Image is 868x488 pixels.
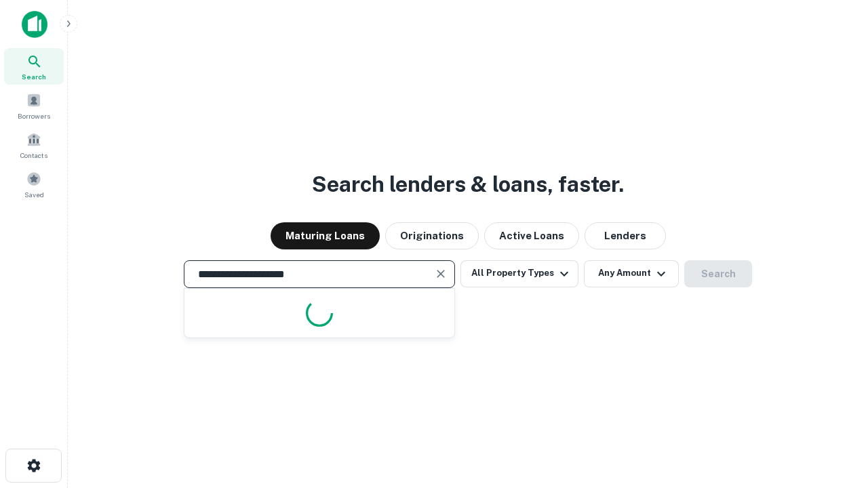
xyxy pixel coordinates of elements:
[4,127,64,163] a: Contacts
[4,87,64,124] a: Borrowers
[22,11,47,38] img: capitalize-icon.png
[484,222,579,249] button: Active Loans
[18,110,50,121] span: Borrowers
[800,380,868,445] iframe: Chat Widget
[431,264,450,283] button: Clear
[24,189,44,200] span: Saved
[4,48,64,85] a: Search
[460,260,578,287] button: All Property Types
[585,222,666,249] button: Lenders
[20,150,47,161] span: Contacts
[312,168,624,201] h3: Search lenders & loans, faster.
[4,166,64,203] a: Saved
[271,222,380,249] button: Maturing Loans
[385,222,479,249] button: Originations
[22,71,46,82] span: Search
[584,260,679,287] button: Any Amount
